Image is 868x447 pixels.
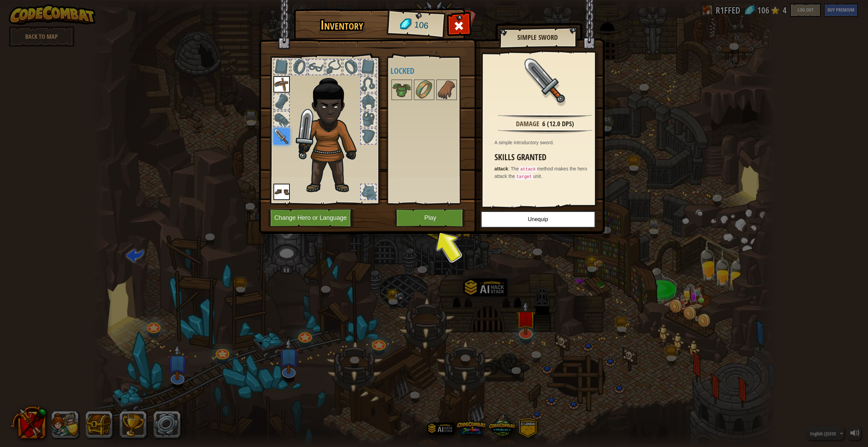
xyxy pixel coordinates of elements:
[506,34,570,41] h2: Simple Sword
[495,153,599,162] h3: Skills Granted
[296,69,369,195] img: champion_hair.png
[519,166,537,172] code: attack
[414,19,429,32] span: 106
[516,119,539,129] div: Damage
[299,18,385,32] h1: Inventory
[508,166,511,171] span: :
[415,80,434,99] img: portrait.png
[395,209,466,227] button: Play
[437,80,456,99] img: portrait.png
[498,129,592,134] img: hr.png
[495,166,587,179] span: The method makes the hero attack the unit.
[273,128,290,145] img: portrait.png
[515,174,533,180] code: target
[542,119,574,129] div: 6 (12.0 DPS)
[523,59,567,103] img: portrait.png
[273,184,290,200] img: portrait.png
[495,139,599,146] div: A simple introductory sword.
[481,211,596,228] button: Unequip
[268,209,355,227] button: Change Hero or Language
[495,166,508,171] strong: attack
[498,114,592,119] img: hr.png
[390,66,476,75] h4: Locked
[273,76,290,93] img: portrait.png
[392,80,411,99] img: portrait.png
